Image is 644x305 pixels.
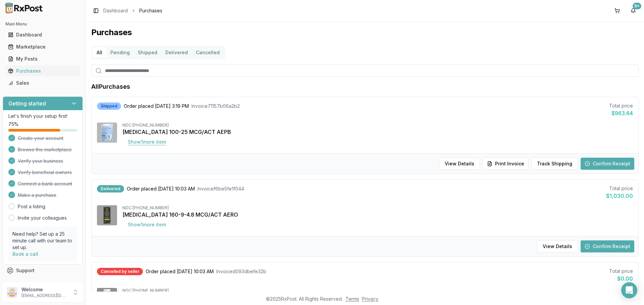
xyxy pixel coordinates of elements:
[21,286,68,293] p: Welcome
[3,264,83,277] button: Support
[8,80,77,86] div: Sales
[192,47,224,58] button: Cancelled
[12,251,38,257] a: Book a call
[609,102,633,109] div: Total price
[97,205,117,225] img: Breztri Aerosphere 160-9-4.8 MCG/ACT AERO
[8,68,77,74] div: Purchases
[609,268,633,275] div: Total price
[7,287,17,298] img: User avatar
[531,158,578,170] button: Track Shipping
[8,31,77,38] div: Dashboard
[146,268,214,275] span: Order placed [DATE] 10:03 AM
[3,29,83,40] button: Dashboard
[97,185,124,193] div: Delivered
[3,3,46,13] img: RxPost Logo
[18,169,72,176] span: Verify beneficial owners
[606,192,633,200] div: $1,030.00
[609,275,633,283] div: $0.00
[439,158,480,170] button: View Details
[18,180,72,187] span: Connect a bank account
[3,54,83,64] button: My Posts
[97,123,117,143] img: Breo Ellipta 100-25 MCG/ACT AEPB
[21,293,68,298] p: [EMAIL_ADDRESS][DOMAIN_NAME]
[3,66,83,76] button: Purchases
[8,56,77,62] div: My Posts
[5,21,80,27] h2: Main Menu
[91,27,639,38] h1: Purchases
[103,7,128,14] a: Dashboard
[192,103,240,109] span: Invoice 71157b06a2b2
[362,296,378,302] a: Privacy
[3,78,83,88] button: Sales
[122,211,633,219] div: [MEDICAL_DATA] 160-9-4.8 MCG/ACT AERO
[127,185,195,192] span: Order placed [DATE] 10:03 AM
[93,47,106,58] button: All
[581,240,634,252] button: Confirm Receipt
[8,113,77,120] p: Let's finish your setup first!
[18,203,45,210] a: Post a listing
[161,47,192,58] button: Delivered
[16,279,39,286] span: Feedback
[124,103,189,109] span: Order placed [DATE] 3:19 PM
[18,192,56,199] span: Make a purchase
[5,53,80,65] a: My Posts
[122,128,633,136] div: [MEDICAL_DATA] 100-25 MCG/ACT AEPB
[91,82,130,91] h1: All Purchases
[122,123,633,128] div: NDC: [PHONE_NUMBER]
[537,240,578,252] button: View Details
[18,135,63,142] span: Create your account
[633,3,641,9] div: 9+
[5,65,80,77] a: Purchases
[18,146,72,153] span: Browse the marketplace
[606,185,633,192] div: Total price
[8,44,77,50] div: Marketplace
[8,121,18,128] span: 75 %
[5,41,80,53] a: Marketplace
[483,158,529,170] button: Print Invoice
[97,102,121,110] div: Shipped
[139,7,162,14] span: Purchases
[628,5,639,16] button: 9+
[5,77,80,89] a: Sales
[122,136,171,148] button: Show1more item
[12,231,73,251] p: Need help? Set up a 25 minute call with our team to set up.
[97,268,143,275] div: Cancelled by seller
[198,185,244,192] span: Invoice f6be5fe1f044
[18,158,63,164] span: Verify your business
[106,47,134,58] button: Pending
[621,282,637,298] div: Open Intercom Messenger
[134,47,161,58] button: Shipped
[5,29,80,41] a: Dashboard
[216,268,266,275] span: Invoice d093dbefe32b
[122,219,171,231] button: Show1more item
[581,158,634,170] button: Confirm Receipt
[3,42,83,52] button: Marketplace
[103,7,162,14] nav: breadcrumb
[122,288,633,293] div: NDC: [PHONE_NUMBER]
[609,109,633,117] div: $963.64
[8,99,46,107] h3: Getting started
[122,205,633,211] div: NDC: [PHONE_NUMBER]
[3,277,83,289] button: Feedback
[18,215,67,221] a: Invite your colleagues
[345,296,359,302] a: Terms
